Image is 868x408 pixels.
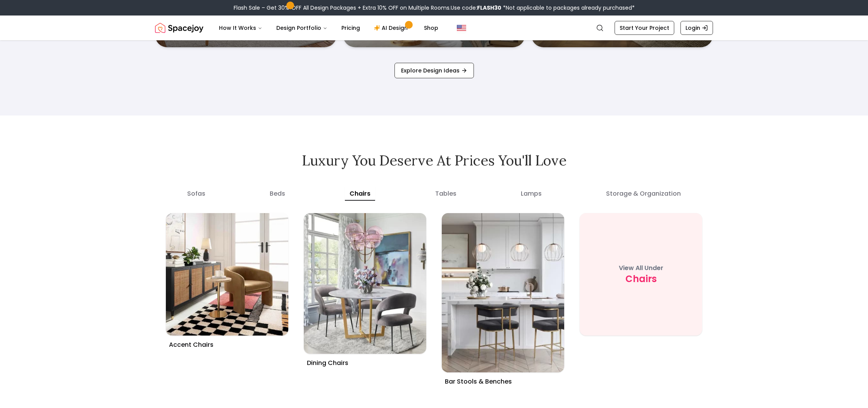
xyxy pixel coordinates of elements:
[155,15,713,40] nav: Global
[265,187,290,201] button: beds
[680,21,713,35] a: Login
[451,4,501,12] span: Use code:
[161,208,293,354] a: Accent ChairsAccent Chairs
[601,187,685,201] button: storage & organization
[477,4,501,12] b: FLASH30
[155,20,203,36] img: Spacejoy Logo
[166,336,288,349] h3: Accent Chairs
[234,4,635,12] div: Flash Sale – Get 30% OFF All Design Packages + Extra 10% OFF on Multiple Rooms.
[394,63,474,78] a: Explore Design Ideas
[335,20,366,36] a: Pricing
[304,213,426,354] img: Dining Chairs
[166,213,288,336] img: Accent Chairs
[501,4,635,12] span: *Not applicable to packages already purchased*
[575,208,707,391] a: View All Underchairs
[442,213,564,372] img: Bar Stools & Benches
[270,20,334,36] button: Design Portfolio
[431,187,461,201] button: tables
[437,208,569,391] a: Bar Stools & BenchesBar Stools & Benches
[299,208,431,372] a: Dining ChairsDining Chairs
[155,20,203,36] a: Spacejoy
[516,187,546,201] button: lamps
[442,372,564,386] h3: Bar Stools & Benches
[457,23,466,33] img: United States
[625,273,657,285] span: chairs
[213,20,444,36] nav: Main
[155,153,713,168] h2: Luxury you deserve at prices you'll love
[345,187,375,201] button: chairs
[183,187,210,201] button: sofas
[615,21,674,35] a: Start Your Project
[418,20,444,36] a: Shop
[368,20,416,36] a: AI Design
[619,263,663,273] p: View All Under
[304,354,426,368] h3: Dining Chairs
[213,20,269,36] button: How It Works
